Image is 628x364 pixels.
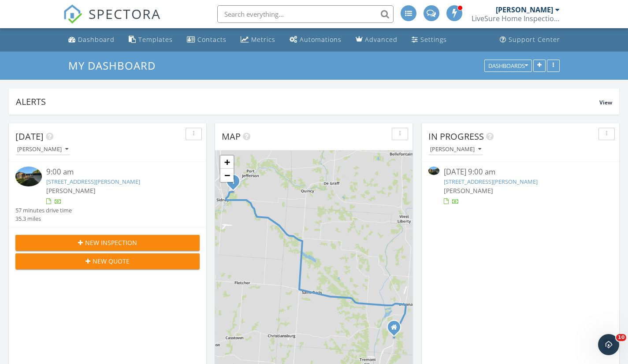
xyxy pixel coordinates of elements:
span: Map [222,130,241,142]
a: Dashboard [65,32,118,48]
span: [DATE] [15,130,44,142]
a: [STREET_ADDRESS][PERSON_NAME] [444,178,538,186]
iframe: Intercom live chat [598,334,619,355]
button: New Inspection [15,235,200,251]
div: [PERSON_NAME] [496,5,553,14]
div: 57 minutes drive time [15,206,72,215]
a: Templates [125,32,176,48]
div: Dashboard [78,35,115,44]
div: Templates [138,35,173,44]
span: 10 [616,334,626,341]
a: Support Center [496,32,564,48]
span: [PERSON_NAME] [46,186,96,195]
div: 9:00 am [46,167,185,178]
button: [PERSON_NAME] [428,144,483,156]
div: Dashboards [488,63,528,69]
img: The Best Home Inspection Software - Spectora [63,4,82,24]
div: Support Center [509,35,560,44]
span: In Progress [428,130,484,142]
i: 1 [231,179,235,185]
div: [PERSON_NAME] [17,146,68,152]
div: 35.3 miles [15,215,72,223]
img: 9553708%2Fcover_photos%2FAj14T2QgBuhpwVsLdHQf%2Fsmall.jpg [15,167,42,186]
a: [DATE] 9:00 am [STREET_ADDRESS][PERSON_NAME] [PERSON_NAME] [428,167,613,206]
div: 4121 S. US HIGHWAY 68, Urbana OH 43078 [394,327,399,332]
button: Dashboards [484,59,532,72]
div: Alerts [16,96,599,108]
a: Automations (Basic) [286,32,345,48]
div: Settings [420,35,447,44]
a: SPECTORA [63,12,161,30]
span: SPECTORA [89,4,161,23]
a: [STREET_ADDRESS][PERSON_NAME] [46,178,140,186]
span: New Quote [93,256,130,266]
input: Search everything... [217,5,394,23]
span: New Inspection [85,238,137,247]
div: [DATE] 9:00 am [444,167,597,178]
div: Automations [300,35,342,44]
div: Contacts [197,35,227,44]
button: New Quote [15,253,200,269]
a: Zoom in [220,156,234,169]
span: View [599,99,612,106]
a: My Dashboard [68,58,163,73]
img: 9553708%2Fcover_photos%2FAj14T2QgBuhpwVsLdHQf%2Fsmall.jpg [428,167,439,175]
a: Metrics [237,32,279,48]
div: 1133 Hamilton Ct, Sidney, OH 45365 [233,181,238,186]
div: [PERSON_NAME] [430,146,481,152]
a: 9:00 am [STREET_ADDRESS][PERSON_NAME] [PERSON_NAME] 57 minutes drive time 35.3 miles [15,167,200,223]
a: Settings [408,32,450,48]
div: LiveSure Home Inspections [472,14,560,23]
a: Zoom out [220,169,234,182]
a: Contacts [183,32,230,48]
span: [PERSON_NAME] [444,186,493,195]
a: Advanced [352,32,401,48]
button: [PERSON_NAME] [15,144,70,156]
div: Metrics [251,35,275,44]
div: Advanced [365,35,398,44]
